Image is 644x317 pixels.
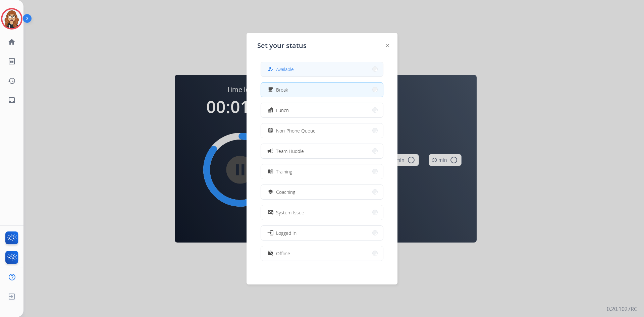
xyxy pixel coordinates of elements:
span: Offline [276,250,290,257]
mat-icon: how_to_reg [268,66,273,72]
button: Coaching [261,185,383,199]
button: Lunch [261,103,383,117]
mat-icon: history [8,77,16,85]
span: Break [276,86,288,93]
img: avatar [2,9,21,28]
button: Offline [261,246,383,261]
button: Available [261,62,383,76]
span: Lunch [276,107,289,114]
span: System Issue [276,209,304,216]
mat-icon: work_off [268,251,273,256]
button: Break [261,83,383,97]
span: Team Huddle [276,148,304,155]
p: 0.20.1027RC [607,305,637,313]
span: Coaching [276,189,295,196]
button: Training [261,164,383,179]
mat-icon: home [8,38,16,46]
mat-icon: inbox [8,96,16,104]
mat-icon: phonelink_off [268,210,273,215]
button: Non-Phone Queue [261,123,383,138]
mat-icon: fastfood [268,107,273,113]
span: Available [276,66,294,73]
mat-icon: campaign [267,148,274,154]
mat-icon: school [268,189,273,195]
span: Set your status [257,41,307,50]
mat-icon: list_alt [8,57,16,65]
mat-icon: menu_book [268,169,273,174]
img: close-button [386,44,389,47]
mat-icon: assignment [268,128,273,134]
mat-icon: login [267,229,274,236]
button: System Issue [261,205,383,220]
span: Non-Phone Queue [276,127,316,134]
button: Logged In [261,226,383,240]
span: Logged In [276,229,297,236]
button: Team Huddle [261,144,383,158]
span: Training [276,168,292,175]
mat-icon: free_breakfast [268,87,273,93]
